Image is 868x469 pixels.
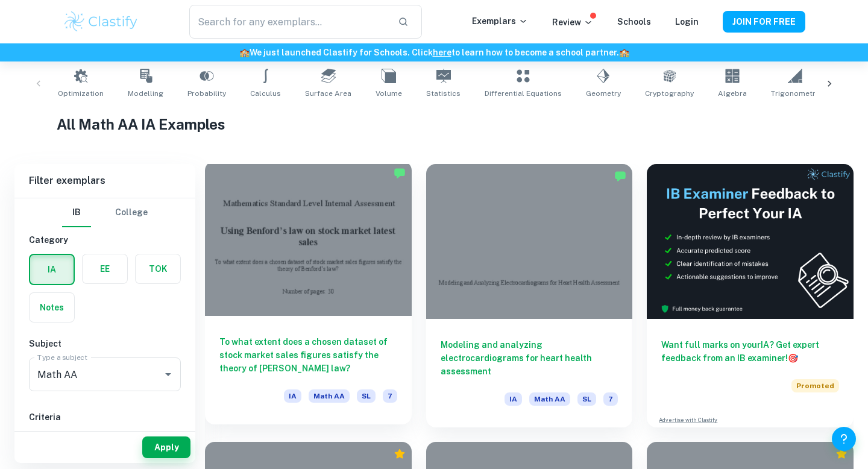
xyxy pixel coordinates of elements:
button: Help and Feedback [832,427,856,451]
button: Apply [142,436,190,458]
a: here [433,48,451,57]
button: JOIN FOR FREE [723,11,805,33]
span: Cryptography [645,88,694,99]
span: Modelling [128,88,163,99]
div: Premium [835,448,848,460]
p: Exemplars [472,14,528,28]
h1: All Math AA IA Examples [57,113,812,135]
h6: To what extent does a chosen dataset of stock market sales figures satisfy the theory of [PERSON_... [219,335,397,375]
span: SL [577,392,596,406]
span: Promoted [791,379,839,392]
a: Schools [617,17,651,27]
span: Algebra [718,88,747,99]
button: IA [30,255,74,284]
button: College [115,198,148,227]
a: Modeling and analyzing electrocardiograms for heart health assessmentIAMath AASL7 [426,164,633,427]
span: 7 [603,392,618,406]
span: 7 [383,389,397,403]
span: Volume [376,88,402,99]
button: Open [160,366,177,383]
img: Marked [394,167,406,179]
img: Thumbnail [647,164,854,319]
h6: We just launched Clastify for Schools. Click to learn how to become a school partner. [2,46,866,59]
span: Geometry [586,88,621,99]
a: Login [675,17,699,27]
span: Probability [187,88,226,99]
input: Search for any exemplars... [189,5,388,39]
span: SL [357,389,376,403]
h6: Criteria [29,411,181,424]
button: EE [83,254,127,283]
span: IA [284,389,301,403]
button: Notes [30,293,74,322]
label: Type a subject [37,352,87,362]
span: Calculus [250,88,281,99]
button: IB [62,198,91,227]
span: Optimization [58,88,104,99]
a: To what extent does a chosen dataset of stock market sales figures satisfy the theory of [PERSON_... [205,164,412,427]
a: Want full marks on yourIA? Get expert feedback from an IB examiner!PromotedAdvertise with Clastify [647,164,854,427]
span: Trigonometry [771,88,819,99]
span: Math AA [529,392,570,406]
img: Marked [614,170,626,182]
img: Clastify logo [63,10,139,34]
h6: Modeling and analyzing electrocardiograms for heart health assessment [441,338,618,378]
span: 🏫 [239,48,250,57]
div: Filter type choice [62,198,148,227]
span: Differential Equations [485,88,562,99]
h6: Subject [29,337,181,350]
a: Advertise with Clastify [659,416,717,424]
span: IA [505,392,522,406]
h6: Want full marks on your IA ? Get expert feedback from an IB examiner! [661,338,839,365]
h6: Filter exemplars [14,164,195,198]
h6: Category [29,233,181,247]
span: Statistics [426,88,461,99]
p: Review [552,16,593,29]
span: Surface Area [305,88,351,99]
div: Premium [394,448,406,460]
span: 🎯 [788,353,798,363]
button: TOK [136,254,180,283]
span: Math AA [309,389,350,403]
span: 🏫 [619,48,629,57]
